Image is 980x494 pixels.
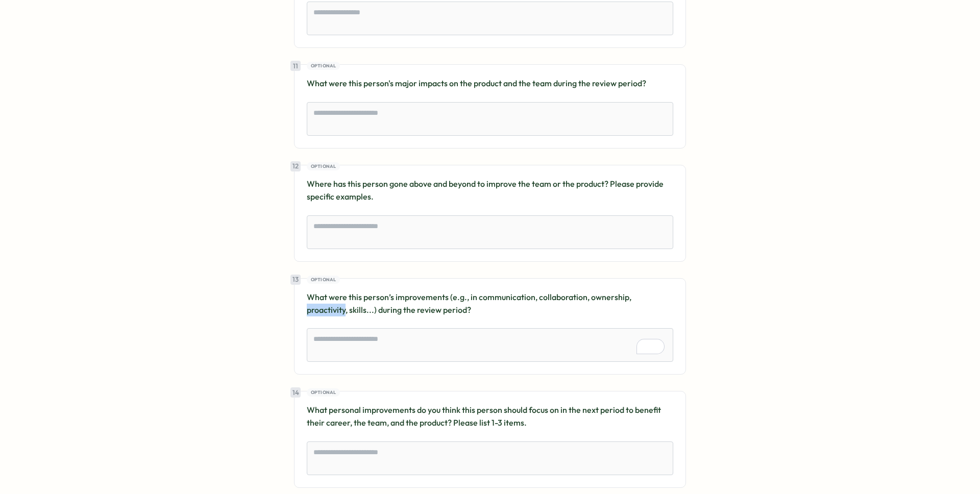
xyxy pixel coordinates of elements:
p: What were this person's major impacts on the product and the team during the review period? [307,77,673,90]
span: Optional [311,163,336,170]
span: Optional [311,389,336,396]
p: What personal improvements do you think this person should focus on in the next period to benefit... [307,404,673,429]
div: 13 [290,275,301,285]
p: Where has this person gone above and beyond to improve the team or the product? Please provide sp... [307,178,673,203]
div: 11 [290,61,301,71]
p: What were this person’s improvements (e.g., in communication, collaboration, ownership, proactivi... [307,291,673,316]
span: Optional [311,62,336,69]
div: 14 [290,387,301,398]
div: 12 [290,161,301,171]
textarea: To enrich screen reader interactions, please activate Accessibility in Grammarly extension settings [307,328,673,362]
span: Optional [311,276,336,283]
